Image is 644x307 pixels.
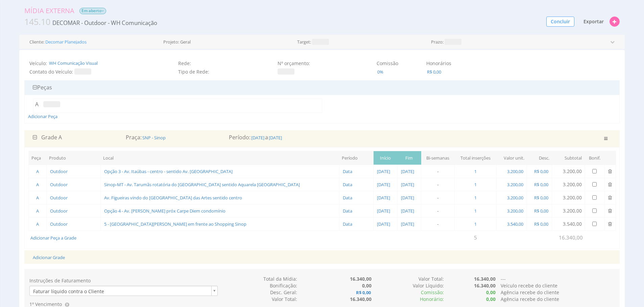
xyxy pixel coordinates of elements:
[29,40,44,44] label: Cliente:
[496,151,527,165] th: Valor unit.
[583,18,604,25] span: Exportar
[400,208,415,214] span: [DATE]
[474,282,496,289] b: 16.340,00
[29,277,91,284] label: Instruções de Faturamento
[486,289,496,296] b: 0,00
[342,195,353,201] span: Data
[533,182,549,188] span: R$ 0,00
[474,195,477,201] span: 1
[29,286,218,296] a: Faturar líquido contra o Cliente
[163,40,179,44] label: Projeto:
[486,296,496,302] b: 0,00
[377,69,384,75] span: 0%
[355,289,372,296] b: R$ 0,00
[52,19,158,27] span: DECOMAR - Outdoor - WH Comunicação
[372,276,444,282] div: Valor Total:
[372,296,444,303] div: Honorário:
[41,134,62,141] span: Grade A
[533,221,549,227] span: R$ 0,00
[552,204,585,217] td: 3.200,00
[29,68,73,75] label: Contato do Veículo:
[142,135,166,141] span: SNP - Sinop
[49,208,68,214] span: Outdoor
[506,182,524,188] span: 3.200,00
[342,155,365,161] div: Período
[180,40,191,44] span: Geral
[28,84,616,91] div: Peças
[178,68,209,75] label: Tipo de Rede:
[400,195,415,201] span: [DATE]
[342,168,353,174] span: Data
[35,208,40,214] span: A
[49,182,68,188] span: Outdoor
[342,208,353,214] span: Data
[29,60,47,67] label: Veículo:
[49,195,68,201] span: Outdoor
[103,221,247,227] span: 5 - [GEOGRAPHIC_DATA][PERSON_NAME] em frente ao Shopping Sinop
[455,151,497,165] th: Total inserções
[45,40,87,44] a: Decomar Planejados
[376,195,391,201] span: [DATE]
[400,182,415,188] span: [DATE]
[437,181,439,188] span: -
[35,101,39,108] span: A
[546,17,574,27] button: Concluir
[506,221,524,227] span: 3.540,00
[35,195,40,201] span: A
[437,207,439,214] span: -
[400,168,415,174] span: [DATE]
[49,221,68,227] span: Outdoor
[251,135,265,141] span: [DATE]
[376,208,391,214] span: [DATE]
[474,182,477,188] span: 1
[103,208,226,214] span: Opção 4 - Av. [PERSON_NAME] próx Carpe Diem condomínio
[278,60,310,67] label: Nº orçamento:
[455,230,497,245] td: 5
[30,286,209,297] span: Faturar líquido contra o Cliente
[372,289,444,296] div: :
[126,134,224,141] div: Praça:
[506,195,524,201] span: 3.200,00
[533,168,549,174] span: R$ 0,00
[103,195,243,201] span: Av. Figueiras vindo do [GEOGRAPHIC_DATA] das Artes sentido centro
[533,208,549,214] span: R$ 0,00
[362,282,372,289] b: 0,00
[437,194,439,201] span: -
[496,276,620,282] div: ---
[103,182,301,188] span: Sinop-MT - Av. Tarumãs rotatória do [GEOGRAPHIC_DATA] sentido Aquarela [GEOGRAPHIC_DATA]
[496,289,620,296] div: Agência recebe do cliente
[24,16,50,27] span: 145.10
[48,60,164,66] span: WH Comunicação Visual
[585,151,604,165] th: Bonif.
[103,155,161,161] div: Local
[552,151,585,165] th: Subtotal
[552,217,585,230] td: 3.540,00
[342,221,353,227] span: Data
[224,134,420,141] div: Período: a
[400,221,415,227] span: [DATE]
[579,16,608,27] button: Exportar
[474,221,477,227] span: 1
[552,165,585,178] td: 3.200,00
[527,151,552,165] th: Desc.
[437,221,439,227] span: -
[552,230,585,245] td: 16.340,00
[474,276,496,282] b: 16.340,00
[552,191,585,204] td: 3.200,00
[421,151,455,165] th: Bi-semanas
[496,296,620,303] div: Agência recebe do cliente
[426,60,451,67] label: Honorários
[35,168,40,174] span: A
[49,168,68,174] span: Outdoor
[474,168,477,174] span: 1
[223,276,297,282] div: Total da Mídia:
[33,254,65,260] a: Adicionar Grade
[268,135,283,141] span: [DATE]
[178,60,191,67] label: Rede:
[350,296,372,302] b: 16.340,00
[223,289,297,296] div: Desc. Geral:
[374,151,398,165] div: Início
[552,178,585,191] td: 3.200,00
[376,168,391,174] span: [DATE]
[35,182,40,188] span: A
